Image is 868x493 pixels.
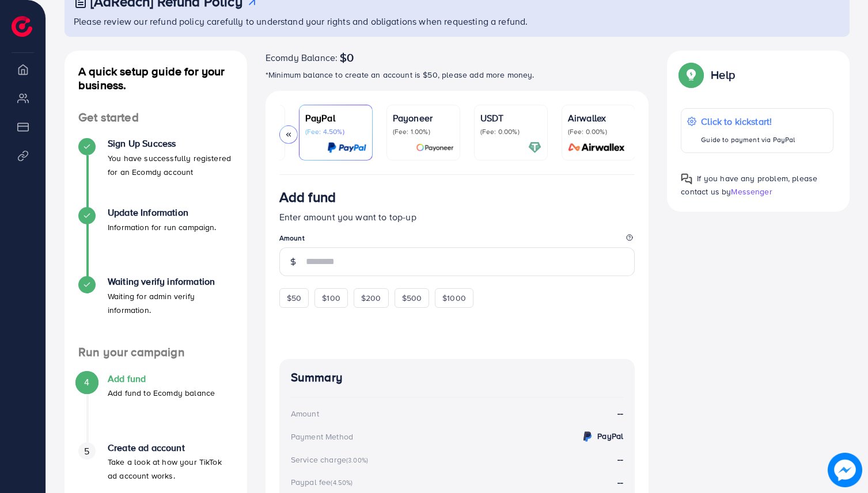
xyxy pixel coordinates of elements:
[564,141,629,154] img: card
[65,138,247,207] li: Sign Up Success
[108,289,233,317] p: Waiting for admin verify information.
[65,373,247,442] li: Add fund
[597,430,623,442] strong: PayPal
[279,233,635,247] legend: Amount
[74,14,843,28] p: Please review our refund policy carefully to understand your rights and obligations when requesti...
[480,111,541,125] p: USDT
[617,476,623,488] strong: --
[346,456,368,465] small: (3.00%)
[393,111,454,125] p: Payoneer
[617,407,623,420] strong: --
[108,151,233,179] p: You have successfully registered for an Ecomdy account
[828,453,862,487] img: image
[65,276,247,345] li: Waiting verify information
[581,430,594,444] img: credit
[287,292,301,304] span: $50
[681,173,692,185] img: Popup guide
[65,110,247,125] h4: Get started
[416,141,454,154] img: card
[711,68,735,82] p: Help
[108,455,233,483] p: Take a look at how your TikTok ad account works.
[291,431,353,442] div: Payment Method
[108,220,217,234] p: Information for run campaign.
[84,376,89,389] span: 4
[65,345,247,360] h4: Run your campaign
[12,16,32,37] img: logo
[291,454,372,465] div: Service charge
[701,114,795,128] p: Click to kickstart!
[291,408,319,419] div: Amount
[568,127,629,136] p: (Fee: 0.00%)
[731,186,772,197] span: Messenger
[528,141,541,154] img: card
[305,127,366,136] p: (Fee: 4.50%)
[291,370,624,385] h4: Summary
[84,445,89,458] span: 5
[681,64,702,85] img: Popup guide
[108,373,215,384] h4: Add fund
[681,173,817,197] span: If you have any problem, please contact us by
[327,141,366,154] img: card
[65,64,247,92] h4: A quick setup guide for your business.
[291,476,357,488] div: Paypal fee
[393,127,454,136] p: (Fee: 1.00%)
[65,207,247,276] li: Update Information
[442,292,466,304] span: $1000
[402,292,422,304] span: $500
[617,453,623,465] strong: --
[108,442,233,453] h4: Create ad account
[108,276,233,287] h4: Waiting verify information
[340,51,354,64] span: $0
[108,386,215,400] p: Add fund to Ecomdy balance
[361,292,381,304] span: $200
[480,127,541,136] p: (Fee: 0.00%)
[108,138,233,149] h4: Sign Up Success
[701,133,795,147] p: Guide to payment via PayPal
[279,210,635,224] p: Enter amount you want to top-up
[108,207,217,218] h4: Update Information
[279,189,336,205] h3: Add fund
[568,111,629,125] p: Airwallex
[305,111,366,125] p: PayPal
[322,292,340,304] span: $100
[331,478,352,487] small: (4.50%)
[266,68,649,82] p: *Minimum balance to create an account is $50, please add more money.
[266,51,338,64] span: Ecomdy Balance:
